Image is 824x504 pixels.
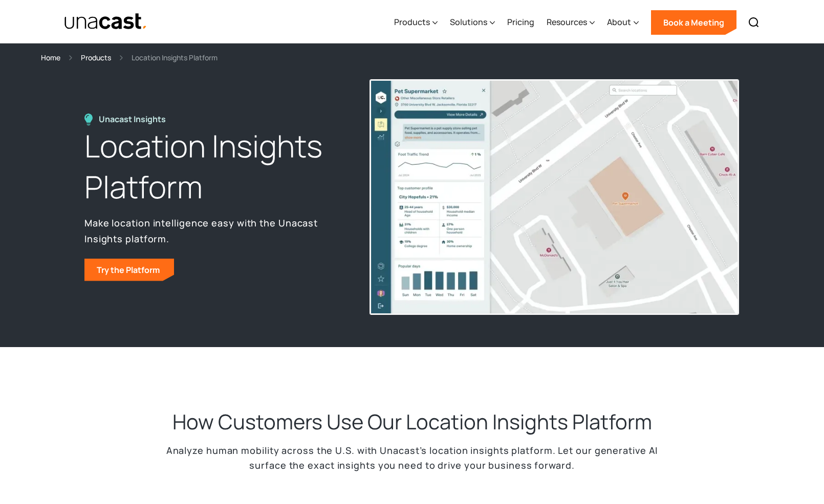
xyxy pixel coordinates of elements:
div: Location Insights Platform [132,52,218,63]
a: Home [41,52,60,63]
div: Solutions [450,16,487,28]
div: Unacast Insights [99,113,171,125]
img: Location Insights Platform icon [84,113,93,126]
div: Resources [547,2,595,43]
h2: How Customers Use Our Location Insights Platform [172,408,652,435]
p: Make location intelligence easy with the Unacast Insights platform. [84,215,346,246]
a: home [64,13,147,31]
a: Pricing [507,2,534,43]
div: Solutions [450,2,495,43]
img: Search icon [748,16,760,29]
p: Analyze human mobility across the U.S. with Unacast’s location insights platform. Let our generat... [156,443,668,473]
div: Products [394,2,438,43]
a: Products [81,52,111,63]
a: Book a Meeting [651,10,736,35]
a: Try the Platform [84,259,174,281]
div: About [607,2,639,43]
h1: Location Insights Platform [84,126,346,208]
div: Resources [547,16,587,28]
img: Unacast text logo [64,13,147,31]
div: Products [394,16,430,28]
div: About [607,16,631,28]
